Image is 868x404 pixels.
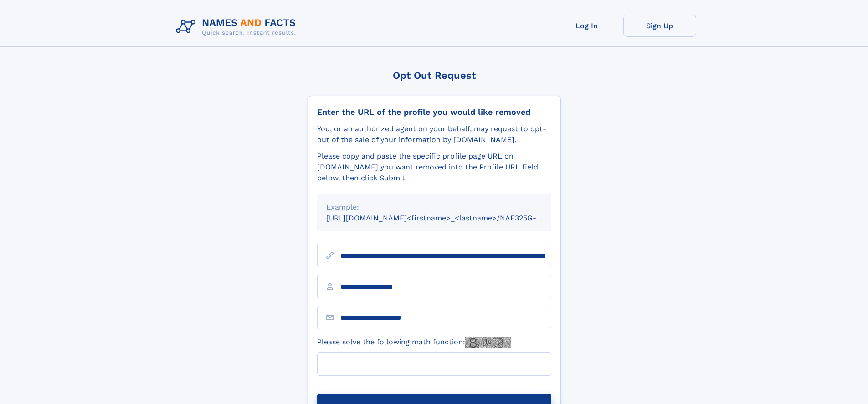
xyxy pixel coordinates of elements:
a: Sign Up [623,15,696,37]
div: Please copy and paste the specific profile page URL on [DOMAIN_NAME] you want removed into the Pr... [317,151,551,184]
small: [URL][DOMAIN_NAME]<firstname>_<lastname>/NAF325G-xxxxxxxx [326,214,569,222]
img: Logo Names and Facts [172,15,303,39]
div: Opt Out Request [308,70,561,81]
label: Please solve the following math function: [317,337,511,348]
a: Log In [550,15,623,37]
div: Enter the URL of the profile you would like removed [317,107,551,117]
div: You, or an authorized agent on your behalf, may request to opt-out of the sale of your informatio... [317,123,551,145]
div: Example: [326,202,542,213]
